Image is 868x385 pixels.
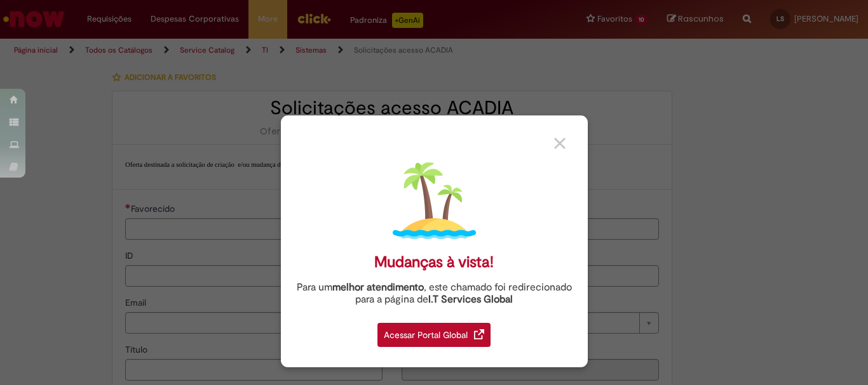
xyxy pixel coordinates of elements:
[554,138,566,149] img: close_button_grey.png
[377,316,491,347] a: Acessar Portal Global
[474,329,484,339] img: redirect_link.png
[332,281,424,294] strong: melhor atendimento
[377,323,491,347] div: Acessar Portal Global
[374,253,494,271] div: Mudanças à vista!
[393,159,476,242] img: island.png
[290,282,578,306] div: Para um , este chamado foi redirecionado para a página de
[428,286,513,306] a: I.T Services Global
